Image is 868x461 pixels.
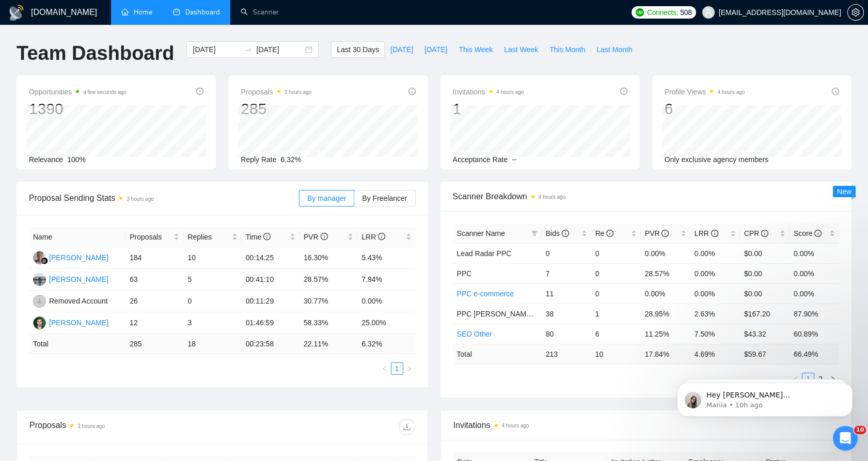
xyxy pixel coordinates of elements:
span: Last Week [504,44,538,55]
span: By manager [307,194,346,202]
span: info-circle [378,233,385,240]
span: Proposals [130,231,171,243]
span: to [244,45,252,54]
span: info-circle [321,233,328,240]
td: 00:23:58 [242,334,299,354]
td: 0 [591,263,641,283]
span: Scanner Breakdown [453,190,840,203]
span: info-circle [620,88,627,95]
span: [DATE] [424,44,447,55]
th: Proposals [125,227,183,247]
span: CPR [744,229,768,237]
span: filter [531,230,538,236]
td: Total [29,334,125,354]
button: download [399,419,415,435]
button: Last Week [498,41,544,58]
div: [PERSON_NAME] [49,317,108,328]
span: PVR [304,233,328,241]
th: Name [29,227,125,247]
span: 10 [854,426,866,434]
a: PPC e-commerce [457,290,514,298]
td: $0.00 [740,283,790,304]
time: 3 hours ago [285,89,312,95]
td: $0.00 [740,263,790,283]
button: This Month [544,41,591,58]
time: a few seconds ago [83,89,126,95]
img: gigradar-bm.png [41,257,48,264]
span: info-circle [814,230,822,237]
td: 1 [591,304,641,324]
li: 1 [391,362,403,375]
img: MS [33,316,46,329]
time: 4 hours ago [502,423,529,428]
span: info-circle [408,88,416,95]
span: filter [529,226,540,241]
button: Last 30 Days [331,41,385,58]
span: PVR [645,229,669,237]
a: searchScanner [241,8,279,17]
time: 4 hours ago [539,194,566,200]
span: info-circle [761,230,768,237]
td: 0.00% [641,243,690,263]
button: [DATE] [385,41,419,58]
td: 6 [591,324,641,344]
span: 6.32% [281,155,302,164]
span: Connects: [647,7,678,18]
td: 0.00% [690,283,740,304]
div: [PERSON_NAME] [49,274,108,285]
span: Last 30 Days [337,44,379,55]
td: $167.20 [740,304,790,324]
button: setting [847,4,864,21]
td: 63 [125,269,183,291]
span: -- [512,155,516,164]
td: 18 [183,334,241,354]
a: YM[PERSON_NAME] [33,275,108,283]
span: Scanner Name [457,229,505,237]
span: Dashboard [185,8,220,17]
td: 10 [591,344,641,364]
td: 7 [542,263,591,283]
td: $ 59.67 [740,344,790,364]
td: 16.30% [299,247,357,269]
td: 17.84 % [641,344,690,364]
td: 00:41:10 [242,269,299,291]
span: Re [595,229,614,237]
button: left [378,362,391,375]
span: By Freelancer [362,194,407,202]
input: End date [256,44,303,55]
li: Next Page [403,362,416,375]
img: WW [33,251,46,264]
td: 3 [183,312,241,334]
span: info-circle [711,230,718,237]
span: PPС [PERSON_NAME]'s Set up [457,310,561,318]
a: MS[PERSON_NAME] [33,318,108,326]
td: 58.33% [299,312,357,334]
div: Removed Account [49,295,108,307]
td: 00:11:29 [242,291,299,312]
span: download [399,423,415,431]
td: 80 [542,324,591,344]
img: RA [33,295,46,308]
td: 22.11 % [299,334,357,354]
td: 11 [542,283,591,304]
img: upwork-logo.png [636,8,644,17]
span: dashboard [173,8,180,15]
h1: Team Dashboard [17,41,174,66]
span: Relevance [29,155,63,164]
span: [DATE] [390,44,413,55]
img: logo [8,5,25,21]
span: Replies [187,231,229,243]
td: 5.43% [357,247,415,269]
time: 3 hours ago [77,423,105,429]
span: 100% [67,155,86,164]
div: 1390 [29,99,127,119]
td: 60.89% [790,324,839,344]
span: LRR [361,233,385,241]
img: YM [33,273,46,286]
span: Lead Radar PPC [457,249,512,258]
span: Only exclusive agency members [665,155,769,164]
td: 12 [125,312,183,334]
li: Previous Page [378,362,391,375]
iframe: Intercom live chat [833,426,858,451]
